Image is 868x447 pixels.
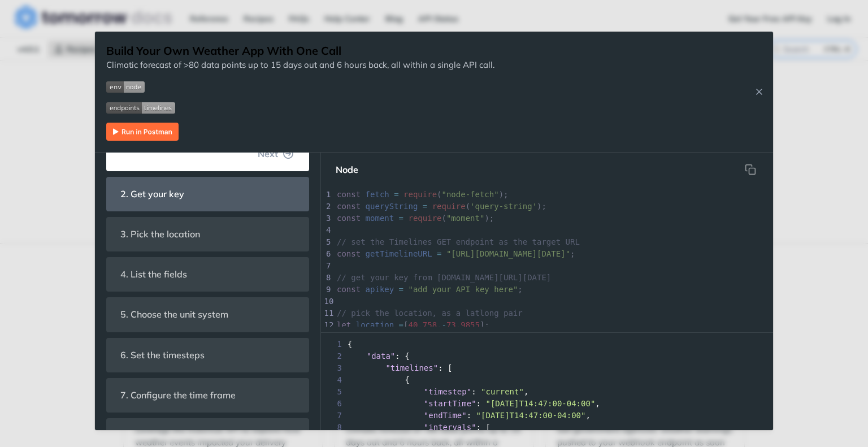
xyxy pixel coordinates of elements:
[321,189,332,201] div: 1
[366,202,418,211] span: queryString
[321,296,332,307] div: 10
[367,351,396,361] span: "data"
[442,320,446,329] span: -
[106,257,309,292] section: 4. List the fields
[321,386,345,398] span: 5
[321,236,332,248] div: 5
[321,410,345,422] span: 7
[106,297,309,332] section: 5. Choose the unit system
[337,214,361,223] span: const
[337,202,361,211] span: const
[424,399,476,408] span: "startTime"
[399,285,403,294] span: =
[106,43,494,59] h1: Build Your Own Weather App With One Call
[337,190,361,199] span: const
[423,202,427,211] span: =
[366,190,389,199] span: fetch
[485,399,595,408] span: "[DATE]T14:47:00-04:00"
[112,344,212,366] span: 6. Set the timesteps
[321,410,773,422] div: : ,
[394,190,398,199] span: =
[476,411,586,420] span: "[DATE]T14:47:00-04:00"
[106,101,494,114] span: Expand image
[337,320,351,329] span: let
[112,303,236,326] span: 5. Choose the unit system
[106,378,309,413] section: 7. Configure the time frame
[106,338,309,372] section: 6. Set the timesteps
[337,249,361,258] span: const
[337,214,494,223] span: ( );
[337,237,580,246] span: // set the Timelines GET endpoint as the target URL
[106,102,175,114] img: endpoint
[446,214,484,223] span: "moment"
[337,320,489,329] span: [ , ];
[337,202,546,211] span: ( );
[321,284,332,296] div: 9
[337,309,523,318] span: // pick the location, as a latlong pair
[446,320,480,329] span: 73.9855
[321,386,773,398] div: : ,
[321,362,773,374] div: : [
[106,59,494,72] p: Climatic forecast of >80 data points up to 15 days out and 6 hours back, all within a single API ...
[112,263,195,285] span: 4. List the fields
[112,424,227,446] span: 8. Specify the timezone
[408,320,437,329] span: 40.758
[745,164,756,175] svg: hidden
[408,214,441,223] span: require
[424,423,476,432] span: "intervals"
[470,202,537,211] span: 'query-string'
[437,249,441,258] span: =
[106,125,179,136] a: Expand image
[337,285,523,294] span: ;
[321,224,332,236] div: 4
[321,248,332,260] div: 6
[366,285,394,294] span: apikey
[321,374,345,386] span: 4
[321,272,332,284] div: 8
[366,214,394,223] span: moment
[481,387,524,396] span: "current"
[321,338,773,350] div: {
[385,363,438,372] span: "timelines"
[249,142,303,165] button: Next
[337,190,509,199] span: ( );
[321,212,332,224] div: 3
[321,201,332,212] div: 2
[321,422,345,433] span: 8
[106,81,145,93] img: env
[356,320,394,329] span: location
[399,214,403,223] span: =
[258,147,278,160] span: Next
[112,223,208,245] span: 3. Pick the location
[739,158,762,181] button: Copy
[106,177,309,211] section: 2. Get your key
[321,260,332,272] div: 7
[337,249,575,258] span: ;
[366,249,432,258] span: getTimelineURL
[327,158,367,181] button: Node
[424,411,467,420] span: "endTime"
[321,350,345,362] span: 2
[442,190,499,199] span: "node-fetch"
[399,320,403,329] span: =
[106,123,179,141] img: Run in Postman
[321,350,773,362] div: : {
[321,398,773,410] div: : ,
[106,80,494,93] span: Expand image
[321,374,773,386] div: {
[321,307,332,319] div: 11
[321,422,773,433] div: : [
[750,86,767,97] button: Close Recipe
[112,384,244,406] span: 7. Configure the time frame
[337,273,551,282] span: // get your key from [DOMAIN_NAME][URL][DATE]
[432,202,466,211] span: require
[424,387,471,396] span: "timestep"
[112,183,192,205] span: 2. Get your key
[337,285,361,294] span: const
[321,398,345,410] span: 6
[321,338,345,350] span: 1
[321,319,332,331] div: 12
[446,249,570,258] span: "[URL][DOMAIN_NAME][DATE]"
[321,362,345,374] span: 3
